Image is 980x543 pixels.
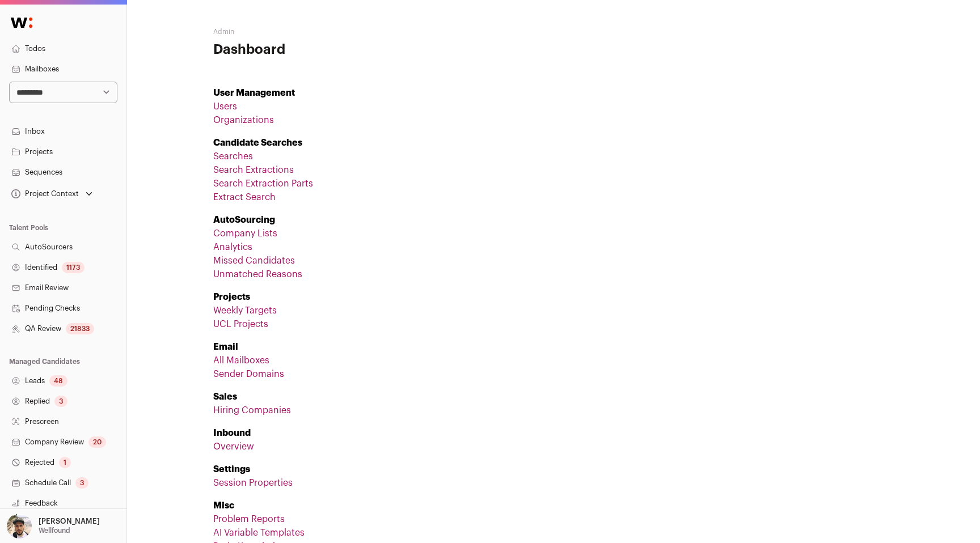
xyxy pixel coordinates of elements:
div: Project Context [9,189,79,198]
strong: Misc [213,501,234,510]
a: Organizations [213,116,274,125]
strong: Candidate Searches [213,138,302,147]
img: Wellfound [5,11,39,34]
button: Open dropdown [9,186,95,202]
a: Users [213,102,237,111]
h1: Dashboard [213,41,440,59]
strong: Settings [213,465,250,474]
strong: Projects [213,292,250,302]
p: Wellfound [39,526,70,535]
a: Searches [213,152,253,161]
a: Search Extraction Parts [213,179,313,188]
strong: Sales [213,392,237,401]
a: Session Properties [213,478,293,487]
a: Overview [213,442,254,451]
a: Search Extractions [213,166,294,175]
div: 48 [49,375,67,387]
a: All Mailboxes [213,356,269,365]
a: Hiring Companies [213,406,291,415]
h2: Admin [213,27,440,36]
a: Missed Candidates [213,256,295,265]
strong: User Management [213,88,295,97]
a: Company Lists [213,229,277,238]
p: [PERSON_NAME] [39,517,100,526]
div: 1 [59,457,71,468]
button: Open dropdown [5,514,102,538]
a: Problem Reports [213,515,285,524]
a: Unmatched Reasons [213,270,302,279]
a: Extract Search [213,193,276,202]
strong: Inbound [213,429,251,438]
a: AI Variable Templates [213,528,305,537]
img: 12689830-medium_jpg [7,514,32,538]
div: 21833 [66,323,94,334]
a: Sender Domains [213,370,284,379]
div: 20 [88,436,106,448]
div: 3 [75,477,88,489]
a: Weekly Targets [213,306,277,315]
div: 1173 [62,262,85,273]
div: 3 [54,396,67,407]
a: UCL Projects [213,320,268,329]
a: Analytics [213,243,252,252]
strong: Email [213,342,238,351]
strong: AutoSourcing [213,215,275,224]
